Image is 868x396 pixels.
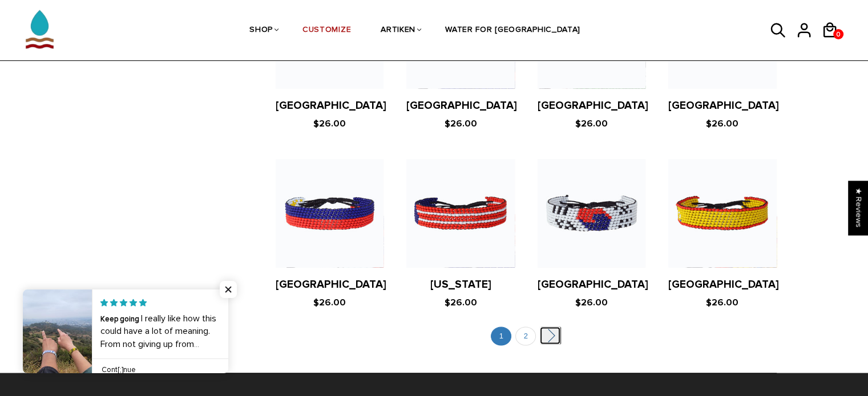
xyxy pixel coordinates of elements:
span: Close popup widget [220,281,237,298]
a: [GEOGRAPHIC_DATA] [538,99,648,112]
span: $26.00 [706,296,738,308]
a:  [540,326,560,344]
a: SHOP [249,1,273,61]
span: $26.00 [445,296,477,308]
span: $26.00 [575,296,608,308]
a: WATER FOR [GEOGRAPHIC_DATA] [445,1,580,61]
div: Click to open Judge.me floating reviews tab [849,181,868,235]
a: 1 [491,326,511,345]
span: $26.00 [445,117,477,129]
span: $26.00 [575,117,608,129]
span: $26.00 [313,117,346,129]
a: [GEOGRAPHIC_DATA] [406,99,517,112]
a: 0 [833,29,843,39]
a: ARTIKEN [381,1,415,61]
span: $26.00 [313,296,346,308]
a: 2 [515,326,536,345]
a: [GEOGRAPHIC_DATA] [668,99,779,112]
span: 0 [833,27,843,42]
a: [GEOGRAPHIC_DATA] [276,277,386,291]
a: CUSTOMIZE [302,1,351,61]
a: [GEOGRAPHIC_DATA] [276,99,386,112]
a: [US_STATE] [430,277,491,291]
span: $26.00 [706,117,738,129]
a: [GEOGRAPHIC_DATA] [538,277,648,291]
a: [GEOGRAPHIC_DATA] [668,277,779,291]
